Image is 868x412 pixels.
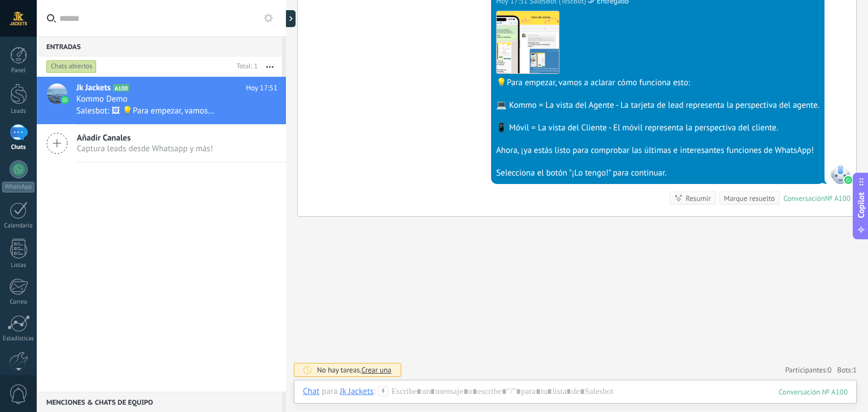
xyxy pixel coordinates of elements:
[2,262,35,269] div: Listas
[496,145,819,156] div: Ahora, ¡ya estás listo para comprobar las últimas e interesantes funciones de WhatsApp!
[496,122,819,134] div: 📱 Móvil = La vista del Cliente - El móvil representa la perspectiva del cliente.
[496,168,819,179] div: Selecciona el botón "¡Lo tengo!" para continuar.
[2,144,35,151] div: Chats
[76,94,128,105] span: Kommo Demo
[2,108,35,115] div: Leads
[830,164,850,184] span: SalesBot
[497,11,559,73] img: adeff48a-b172-42a3-a6cb-5b41a4b3f369
[77,133,213,143] span: Añadir Canales
[322,386,337,397] span: para
[828,365,832,375] span: 0
[685,193,711,204] div: Resumir
[61,96,69,104] img: icon
[113,84,129,91] span: A100
[317,365,392,375] div: No hay tareas.
[46,60,97,73] div: Chats abiertos
[258,56,282,77] button: Más
[856,192,867,218] span: Copilot
[232,61,258,72] div: Total: 1
[496,100,819,111] div: 💻 Kommo = La vista del Agente - La tarjeta de lead representa la perspectiva del agente.
[783,194,825,203] div: Conversación
[2,299,35,306] div: Correo
[37,77,286,124] a: avatariconJk JacketsA100Hoy 17:51Kommo DemoSalesbot: 🖼 💡Para empezar, vamos a aclarar cómo funcio...
[844,176,852,184] img: waba.svg
[853,365,857,375] span: 1
[837,365,857,375] span: Bots:
[37,392,282,412] div: Menciones & Chats de equipo
[724,193,775,204] div: Marque resuelto
[2,67,35,74] div: Panel
[246,82,277,94] span: Hoy 17:51
[340,386,374,396] div: Jk Jackets
[2,182,34,192] div: WhatsApp
[2,335,35,343] div: Estadísticas
[825,194,850,203] div: № A100
[76,106,215,116] span: Salesbot: 🖼 💡Para empezar, vamos a aclarar cómo funciona esto: 💻 Kommo = La vista del Agente - La...
[37,36,282,56] div: Entradas
[374,386,375,397] span: :
[785,365,831,375] a: Participantes:0
[2,222,35,230] div: Calendario
[361,365,391,375] span: Crear una
[496,77,819,89] div: 💡Para empezar, vamos a aclarar cómo funciona esto:
[284,10,296,27] div: Mostrar
[77,143,213,154] span: Captura leads desde Whatsapp y más!
[76,82,111,94] span: Jk Jackets
[779,387,848,397] div: 100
